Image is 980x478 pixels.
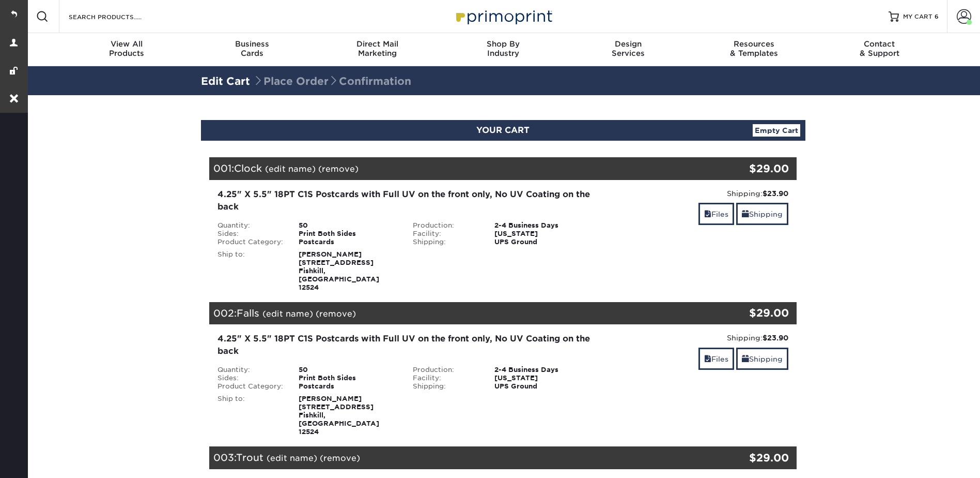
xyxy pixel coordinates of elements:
[316,309,356,319] a: (remove)
[291,374,405,382] div: Print Both Sides
[299,395,379,436] strong: [PERSON_NAME] [STREET_ADDRESS] Fishkill, [GEOGRAPHIC_DATA] 12524
[487,221,601,230] div: 2-4 Business Days
[566,33,691,66] a: DesignServices
[691,39,817,49] span: Resources
[64,39,190,49] span: View All
[405,238,487,246] div: Shipping:
[405,230,487,238] div: Facility:
[189,33,315,66] a: BusinessCards
[753,124,800,137] a: Empty Cart
[210,374,291,382] div: Sides:
[64,33,190,66] a: View AllProducts
[315,39,440,49] span: Direct Mail
[691,39,817,58] div: & Templates
[903,12,932,21] span: MY CART
[217,333,593,357] div: 4.25" X 5.5" 18PT C1S Postcards with Full UV on the front only, No UV Coating on the back
[201,75,250,87] a: Edit Cart
[487,230,601,238] div: [US_STATE]
[763,334,788,342] strong: $23.90
[209,157,699,180] div: 001:
[736,348,788,370] a: Shipping
[704,210,711,218] span: files
[236,452,263,463] span: Trout
[817,39,942,58] div: & Support
[315,33,440,66] a: Direct MailMarketing
[699,450,789,466] div: $29.00
[267,453,317,463] a: (edit name)
[452,5,555,27] img: Primoprint
[487,366,601,374] div: 2-4 Business Days
[476,125,530,135] span: YOUR CART
[189,39,315,58] div: Cards
[299,250,379,291] strong: [PERSON_NAME] [STREET_ADDRESS] Fishkill, [GEOGRAPHIC_DATA] 12524
[699,161,789,176] div: $29.00
[291,221,405,230] div: 50
[817,33,942,66] a: Contact& Support
[742,210,749,218] span: shipping
[210,366,291,374] div: Quantity:
[699,305,789,321] div: $29.00
[405,374,487,382] div: Facility:
[487,238,601,246] div: UPS Ground
[440,39,566,49] span: Shop By
[291,382,405,391] div: Postcards
[64,39,190,58] div: Products
[189,39,315,49] span: Business
[217,188,593,213] div: 4.25" X 5.5" 18PT C1S Postcards with Full UV on the front only, No UV Coating on the back
[265,164,316,174] a: (edit name)
[291,230,405,238] div: Print Both Sides
[566,39,691,58] div: Services
[291,366,405,374] div: 50
[210,395,291,436] div: Ship to:
[935,13,939,20] span: 6
[405,221,487,230] div: Production:
[320,453,360,463] a: (remove)
[698,348,734,370] a: Files
[262,309,313,319] a: (edit name)
[742,355,749,363] span: shipping
[210,230,291,238] div: Sides:
[291,238,405,246] div: Postcards
[704,355,711,363] span: files
[440,33,566,66] a: Shop ByIndustry
[210,221,291,230] div: Quantity:
[209,302,699,325] div: 002:
[210,382,291,391] div: Product Category:
[237,307,259,319] span: Falls
[487,382,601,391] div: UPS Ground
[210,250,291,292] div: Ship to:
[763,189,788,198] strong: $23.90
[68,10,168,23] input: SEARCH PRODUCTS.....
[736,203,788,225] a: Shipping
[234,162,262,174] span: Clock
[209,446,699,469] div: 003:
[487,374,601,382] div: [US_STATE]
[691,33,817,66] a: Resources& Templates
[405,382,487,391] div: Shipping:
[315,39,440,58] div: Marketing
[440,39,566,58] div: Industry
[210,238,291,246] div: Product Category:
[609,188,789,199] div: Shipping:
[405,366,487,374] div: Production:
[566,39,691,49] span: Design
[609,333,789,343] div: Shipping:
[318,164,359,174] a: (remove)
[698,203,734,225] a: Files
[253,75,411,87] span: Place Order Confirmation
[817,39,942,49] span: Contact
